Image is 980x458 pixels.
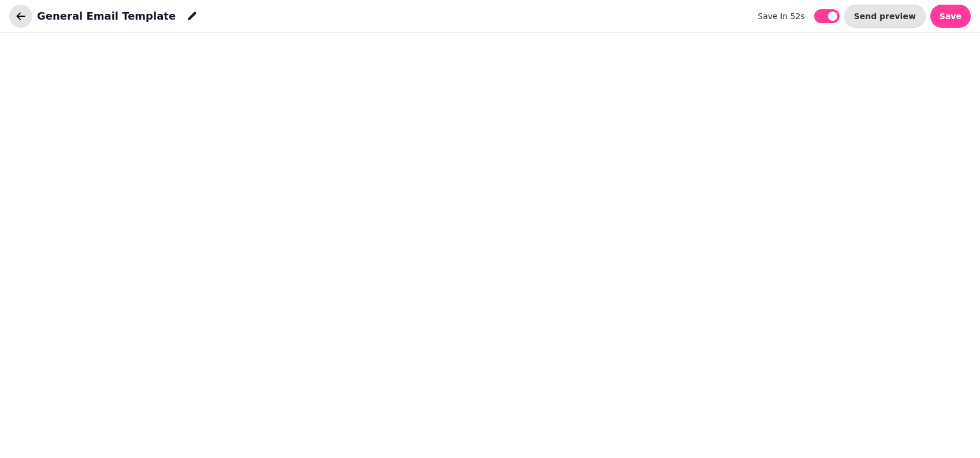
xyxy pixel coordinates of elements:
button: Save [930,5,971,28]
span: Send preview [854,12,916,20]
button: Send preview [844,5,926,28]
h1: General Email Template [37,8,176,24]
span: Save [940,12,962,20]
label: save in 52s [758,9,804,23]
